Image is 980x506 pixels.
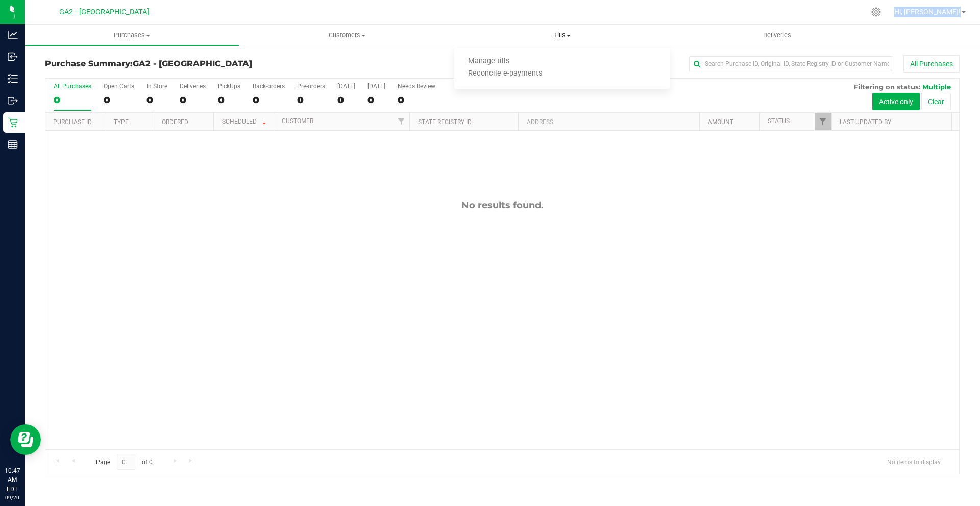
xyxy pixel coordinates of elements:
[454,57,523,66] span: Manage tills
[922,83,951,91] span: Multiple
[418,118,472,126] a: State Registry ID
[670,25,885,46] a: Deliveries
[393,113,409,130] a: Filter
[749,31,805,40] span: Deliveries
[45,59,350,68] h3: Purchase Summary:
[768,117,790,125] a: Status
[5,466,20,494] p: 10:47 AM EDT
[454,25,669,46] a: Tills Manage tills Reconcile e-payments
[297,83,325,90] div: Pre-orders
[180,83,206,90] div: Deliveries
[25,31,239,40] span: Purchases
[454,31,669,40] span: Tills
[518,113,699,131] th: Address
[146,83,167,90] div: In Store
[162,118,188,126] a: Ordered
[8,117,18,128] inline-svg: Retail
[840,118,891,126] a: Last Updated By
[253,94,285,106] div: 0
[921,93,951,110] button: Clear
[297,94,325,106] div: 0
[59,8,149,16] span: GA2 - [GEOGRAPHIC_DATA]
[894,8,961,16] span: Hi, [PERSON_NAME]!
[146,94,167,106] div: 0
[398,94,435,106] div: 0
[903,55,960,73] button: All Purchases
[8,30,18,40] inline-svg: Analytics
[367,83,385,90] div: [DATE]
[53,118,92,126] a: Purchase ID
[240,31,454,40] span: Customers
[854,83,920,91] span: Filtering on status:
[879,454,949,469] span: No items to display
[5,494,20,501] p: 09/20
[8,74,18,84] inline-svg: Inventory
[222,118,268,125] a: Scheduled
[45,200,959,211] div: No results found.
[133,59,252,68] span: GA2 - [GEOGRAPHIC_DATA]
[87,454,161,470] span: Page of 0
[8,139,18,150] inline-svg: Reports
[218,94,240,106] div: 0
[367,94,385,106] div: 0
[870,7,883,17] div: Manage settings
[104,83,134,90] div: Open Carts
[8,95,18,106] inline-svg: Outbound
[104,94,134,106] div: 0
[24,25,239,46] a: Purchases
[398,83,435,90] div: Needs Review
[282,117,313,125] a: Customer
[337,83,355,90] div: [DATE]
[114,118,129,126] a: Type
[54,94,91,106] div: 0
[180,94,206,106] div: 0
[54,83,91,90] div: All Purchases
[239,25,454,46] a: Customers
[689,56,893,71] input: Search Purchase ID, Original ID, State Registry ID or Customer Name...
[872,93,920,110] button: Active only
[8,52,18,62] inline-svg: Inbound
[10,424,41,455] iframe: Resource center
[218,83,240,90] div: PickUps
[708,118,733,126] a: Amount
[253,83,285,90] div: Back-orders
[815,113,831,130] a: Filter
[337,94,355,106] div: 0
[454,69,556,78] span: Reconcile e-payments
